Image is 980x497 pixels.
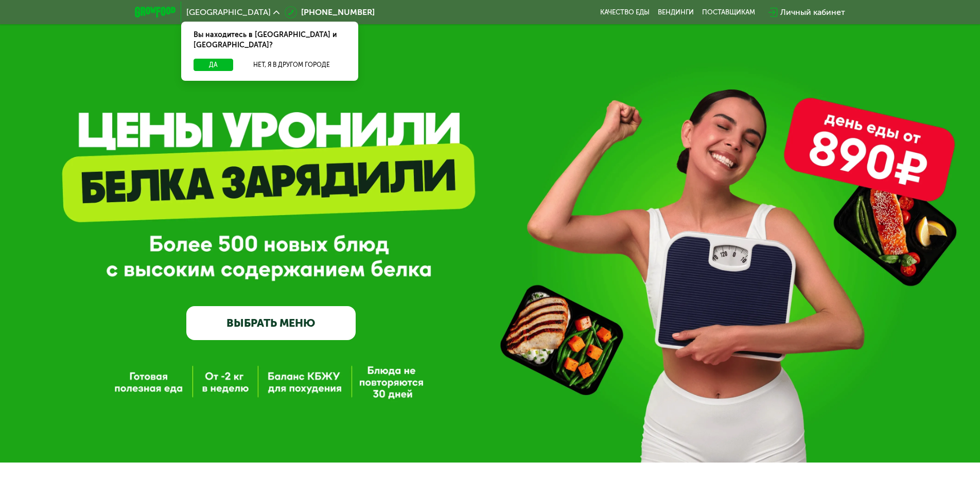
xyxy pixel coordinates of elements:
div: Личный кабинет [780,6,845,19]
a: [PHONE_NUMBER] [285,6,375,19]
button: Да [194,59,233,71]
button: Нет, я в другом городе [237,59,346,71]
div: Вы находитесь в [GEOGRAPHIC_DATA] и [GEOGRAPHIC_DATA]? [181,22,358,59]
div: поставщикам [702,8,755,16]
span: [GEOGRAPHIC_DATA] [186,8,271,16]
a: Вендинги [658,8,694,16]
a: Качество еды [600,8,650,16]
a: ВЫБРАТЬ МЕНЮ [186,306,356,340]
